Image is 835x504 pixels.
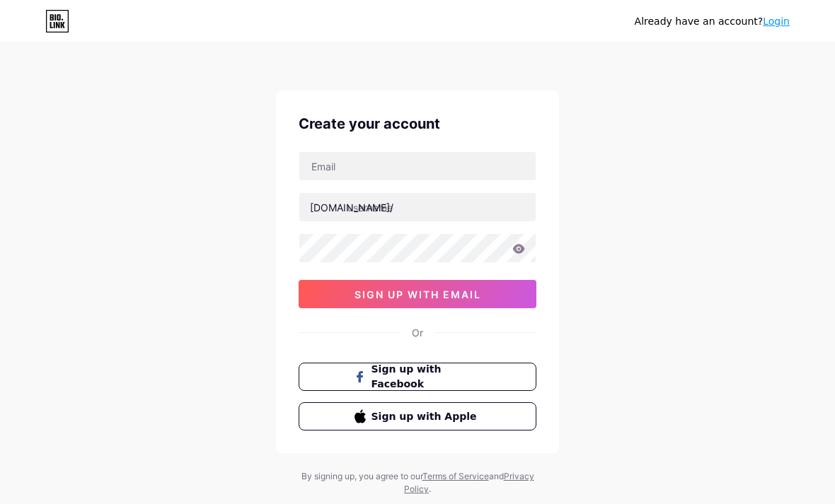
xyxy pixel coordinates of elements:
input: username [299,193,536,221]
button: Sign up with Facebook [299,363,536,391]
div: Or [412,325,423,340]
div: Already have an account? [635,14,790,29]
span: Sign up with Facebook [372,362,481,392]
button: Sign up with Apple [299,402,536,430]
input: Email [299,152,536,180]
button: sign up with email [299,280,536,308]
a: Terms of Service [422,471,489,481]
div: Create your account [299,113,536,134]
a: Login [763,16,790,27]
div: [DOMAIN_NAME]/ [310,200,393,215]
span: Sign up with Apple [372,409,481,424]
span: sign up with email [355,288,481,300]
div: By signing up, you agree to our and . [297,470,538,496]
